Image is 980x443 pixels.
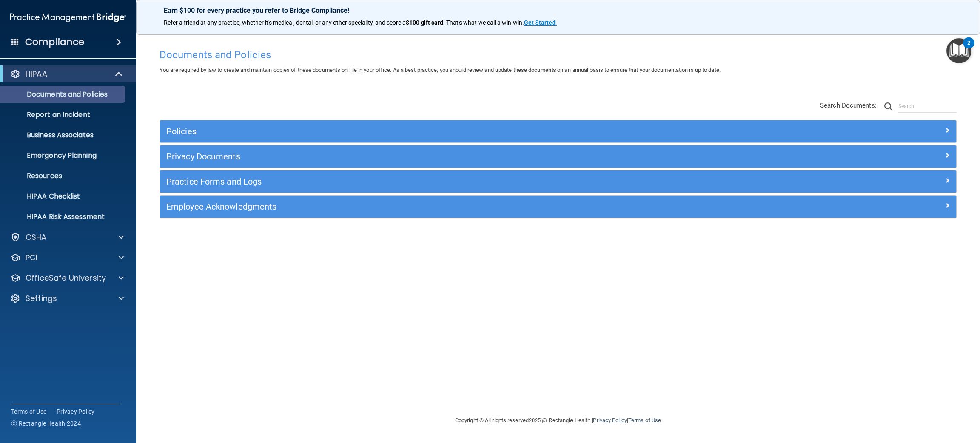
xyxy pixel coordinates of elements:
h5: Privacy Documents [166,152,751,161]
p: OSHA [26,232,47,242]
h5: Employee Acknowledgments [166,202,751,211]
p: PCI [26,253,37,263]
div: Copyright © All rights reserved 2025 @ Rectangle Health | | [403,407,713,434]
a: Get Started [524,19,557,26]
p: HIPAA Checklist [6,192,122,201]
h5: Practice Forms and Logs [166,177,751,186]
a: OSHA [10,232,124,242]
span: Search Documents: [820,102,877,109]
a: Employee Acknowledgments [166,200,950,213]
strong: Get Started [524,19,556,26]
a: HIPAA [10,69,123,79]
p: Resources [6,172,122,180]
span: ! That's what we call a win-win. [443,19,524,26]
span: Ⓒ Rectangle Health 2024 [11,419,81,428]
div: 2 [967,43,970,54]
a: PCI [10,253,124,263]
p: Emergency Planning [6,151,122,160]
p: Business Associates [6,131,122,139]
a: Terms of Use [628,417,661,423]
input: Search [898,100,957,113]
h5: Policies [166,127,751,136]
button: Open Resource Center, 2 new notifications [946,38,971,63]
a: Terms of Use [11,407,46,416]
a: Privacy Policy [593,417,627,423]
a: Policies [166,125,950,138]
a: Privacy Policy [57,407,95,416]
img: PMB logo [10,9,126,26]
strong: $100 gift card [406,19,443,26]
p: HIPAA Risk Assessment [6,213,122,221]
a: OfficeSafe University [10,273,124,283]
span: Refer a friend at any practice, whether it's medical, dental, or any other speciality, and score a [164,19,406,26]
p: Report an Incident [6,111,122,119]
a: Settings [10,293,124,304]
img: ic-search.3b580494.png [884,102,892,110]
span: You are required by law to create and maintain copies of these documents on file in your office. ... [160,67,721,73]
h4: Documents and Policies [160,49,957,60]
h4: Compliance [25,36,84,48]
p: Documents and Policies [6,90,122,99]
p: HIPAA [26,69,47,79]
a: Practice Forms and Logs [166,175,950,188]
a: Privacy Documents [166,150,950,163]
p: Settings [26,293,57,304]
p: Earn $100 for every practice you refer to Bridge Compliance! [164,6,952,14]
p: OfficeSafe University [26,273,106,283]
